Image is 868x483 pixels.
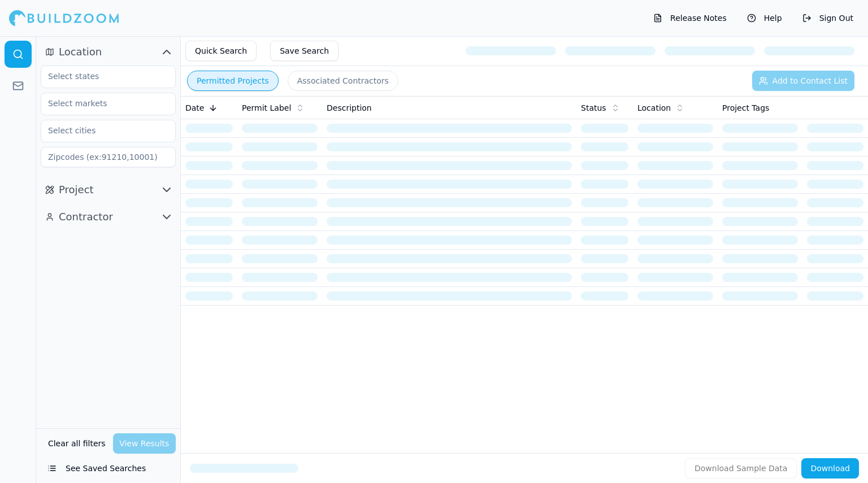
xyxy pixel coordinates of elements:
[59,209,113,225] span: Contractor
[41,43,176,61] button: Location
[648,9,732,27] button: Release Notes
[59,182,94,198] span: Project
[41,458,176,478] button: See Saved Searches
[797,9,859,27] button: Sign Out
[581,102,606,114] span: Status
[41,93,161,114] input: Select markets
[185,102,204,114] span: Date
[187,71,279,91] button: Permitted Projects
[45,433,108,454] button: Clear all filters
[637,102,671,114] span: Location
[270,41,338,61] button: Save Search
[41,181,176,199] button: Project
[327,102,372,114] span: Description
[59,44,102,60] span: Location
[242,102,291,114] span: Permit Label
[41,120,161,141] input: Select cities
[801,458,859,478] button: Download
[41,147,176,167] input: Zipcodes (ex:91210,10001)
[722,102,769,114] span: Project Tags
[185,41,257,61] button: Quick Search
[288,71,398,91] button: Associated Contractors
[41,208,176,226] button: Contractor
[41,66,161,86] input: Select states
[741,9,788,27] button: Help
